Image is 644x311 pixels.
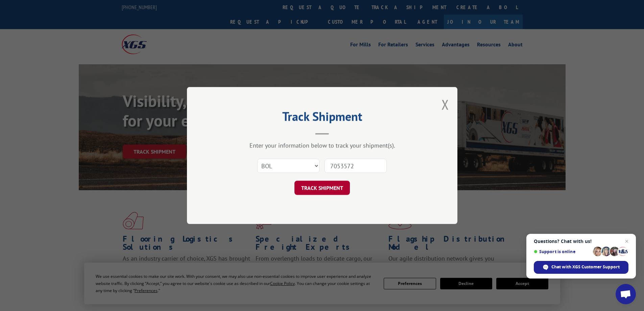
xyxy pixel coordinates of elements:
[442,95,449,113] button: Close modal
[551,264,620,270] span: Chat with XGS Customer Support
[534,249,591,254] span: Support is online
[325,159,387,173] input: Number(s)
[616,284,636,304] div: Open chat
[294,181,350,195] button: TRACK SHIPMENT
[221,141,424,149] div: Enter your information below to track your shipment(s).
[221,112,424,125] h2: Track Shipment
[623,237,631,245] span: Close chat
[534,239,628,244] span: Questions? Chat with us!
[534,261,628,274] div: Chat with XGS Customer Support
